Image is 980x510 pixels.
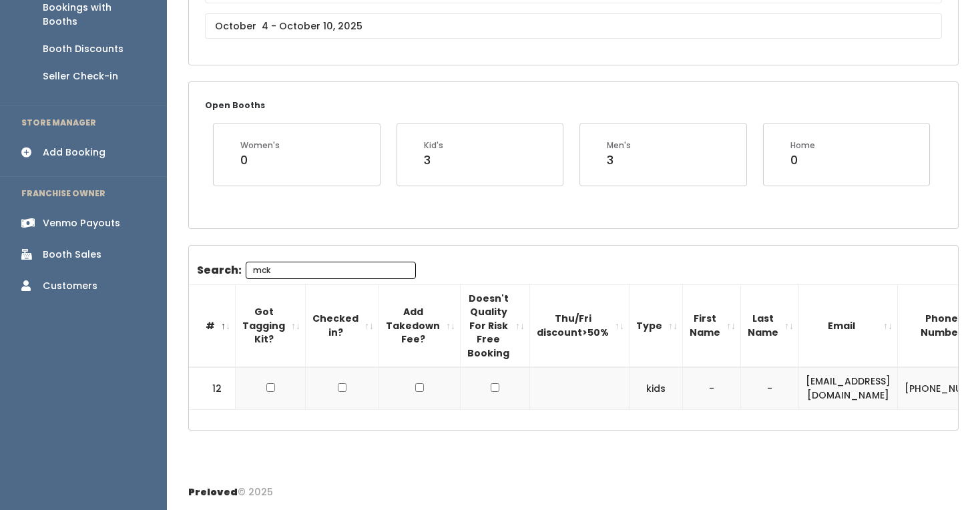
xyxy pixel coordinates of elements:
td: - [683,367,741,409]
th: Type: activate to sort column ascending [630,284,683,367]
div: Home [790,140,815,152]
div: 0 [790,152,815,169]
input: October 4 - October 10, 2025 [205,13,942,39]
div: Women's [240,140,280,152]
td: [EMAIL_ADDRESS][DOMAIN_NAME] [799,367,898,409]
div: 3 [424,152,443,169]
th: Add Takedown Fee?: activate to sort column ascending [379,284,461,367]
th: Thu/Fri discount&gt;50%: activate to sort column ascending [530,284,630,367]
th: #: activate to sort column descending [189,284,236,367]
div: Customers [43,279,97,293]
div: Bookings with Booths [43,1,146,29]
div: 3 [607,152,631,169]
th: Checked in?: activate to sort column ascending [306,284,379,367]
div: Booth Sales [43,248,101,262]
div: Men's [607,140,631,152]
td: kids [630,367,683,409]
td: - [741,367,799,409]
div: Add Booking [43,146,105,160]
th: Doesn't Quality For Risk Free Booking : activate to sort column ascending [461,284,530,367]
div: © 2025 [188,475,273,499]
div: Booth Discounts [43,42,124,56]
th: Email: activate to sort column ascending [799,284,898,367]
div: Kid's [424,140,443,152]
small: Open Booths [205,99,265,111]
span: Preloved [188,485,238,499]
td: 12 [189,367,236,409]
th: Got Tagging Kit?: activate to sort column ascending [236,284,306,367]
div: 0 [240,152,280,169]
input: Search: [246,262,416,279]
label: Search: [197,262,416,279]
th: First Name: activate to sort column ascending [683,284,741,367]
th: Last Name: activate to sort column ascending [741,284,799,367]
div: Venmo Payouts [43,216,120,230]
div: Seller Check-in [43,69,118,83]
